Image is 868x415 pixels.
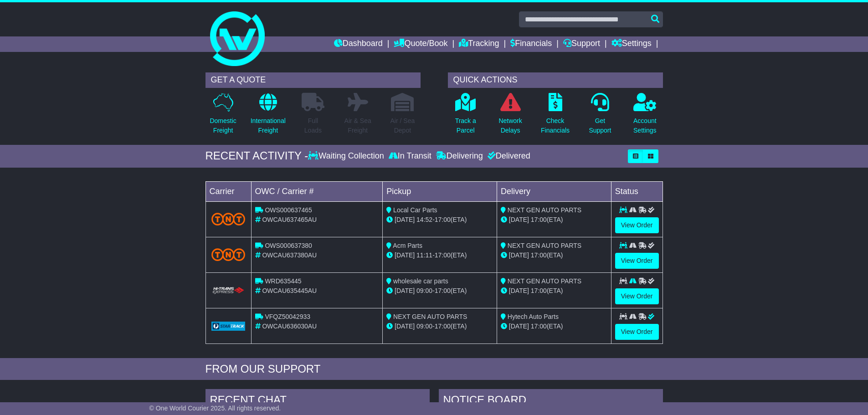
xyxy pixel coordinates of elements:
[497,181,611,201] td: Delivery
[611,181,663,201] td: Status
[393,277,448,285] span: wholesale car parts
[435,251,451,259] span: 17:00
[615,217,659,233] a: View Order
[459,36,499,52] a: Tracking
[416,216,432,223] span: 14:52
[205,149,308,163] div: RECENT ACTIVITY -
[308,151,386,161] div: Waiting Collection
[455,92,477,140] a: Track aParcel
[386,286,493,296] div: - (ETA)
[302,116,324,135] p: Full Loads
[416,287,432,294] span: 09:00
[509,323,529,330] span: [DATE]
[395,323,415,330] span: [DATE]
[211,248,246,261] img: TNT_Domestic.png
[265,242,312,249] span: OWS000637380
[386,215,493,225] div: - (ETA)
[498,116,522,135] p: Network Delays
[205,363,663,376] div: FROM OUR SUPPORT
[149,405,281,412] span: © One World Courier 2025. All rights reserved.
[386,322,493,331] div: - (ETA)
[531,216,547,223] span: 17:00
[435,287,451,294] span: 17:00
[265,206,312,214] span: OWS000637465
[589,116,611,135] p: Get Support
[498,92,522,140] a: NetworkDelays
[262,216,317,223] span: OWCAU637465AU
[416,251,432,259] span: 11:11
[344,116,371,135] p: Air & Sea Freight
[563,36,600,52] a: Support
[435,323,451,330] span: 17:00
[509,216,529,223] span: [DATE]
[393,206,437,214] span: Local Car Parts
[416,323,432,330] span: 09:00
[501,215,607,225] div: (ETA)
[211,322,246,331] img: GetCarrierServiceLogo
[205,181,251,201] td: Carrier
[588,92,611,140] a: GetSupport
[390,116,415,135] p: Air / Sea Depot
[395,216,415,223] span: [DATE]
[434,151,485,161] div: Delivering
[508,242,581,249] span: NEXT GEN AUTO PARTS
[393,242,422,249] span: Acm Parts
[541,116,570,135] p: Check Financials
[265,313,310,320] span: VFQZ50042933
[211,287,246,295] img: HiTrans.png
[448,72,663,88] div: QUICK ACTIONS
[540,92,570,140] a: CheckFinancials
[615,288,659,304] a: View Order
[251,181,383,201] td: OWC / Carrier #
[485,151,530,161] div: Delivered
[211,213,246,225] img: TNT_Domestic.png
[386,251,493,260] div: - (ETA)
[251,116,286,135] p: International Freight
[615,253,659,269] a: View Order
[205,72,421,88] div: GET A QUOTE
[611,36,652,52] a: Settings
[393,313,467,320] span: NEXT GEN AUTO PARTS
[395,287,415,294] span: [DATE]
[531,323,547,330] span: 17:00
[501,251,607,260] div: (ETA)
[501,286,607,296] div: (ETA)
[383,181,497,201] td: Pickup
[615,324,659,340] a: View Order
[439,389,663,414] div: NOTICE BOARD
[262,323,317,330] span: OWCAU636030AU
[633,116,657,135] p: Account Settings
[531,251,547,259] span: 17:00
[435,216,451,223] span: 17:00
[455,116,476,135] p: Track a Parcel
[395,251,415,259] span: [DATE]
[250,92,286,140] a: InternationalFreight
[509,287,529,294] span: [DATE]
[633,92,657,140] a: AccountSettings
[210,116,236,135] p: Domestic Freight
[262,287,317,294] span: OWCAU635445AU
[262,251,317,259] span: OWCAU637380AU
[386,151,434,161] div: In Transit
[509,251,529,259] span: [DATE]
[394,36,447,52] a: Quote/Book
[205,389,430,414] div: RECENT CHAT
[334,36,383,52] a: Dashboard
[510,36,552,52] a: Financials
[265,277,301,285] span: WRD635445
[508,277,581,285] span: NEXT GEN AUTO PARTS
[531,287,547,294] span: 17:00
[209,92,236,140] a: DomesticFreight
[508,313,559,320] span: Hytech Auto Parts
[508,206,581,214] span: NEXT GEN AUTO PARTS
[501,322,607,331] div: (ETA)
